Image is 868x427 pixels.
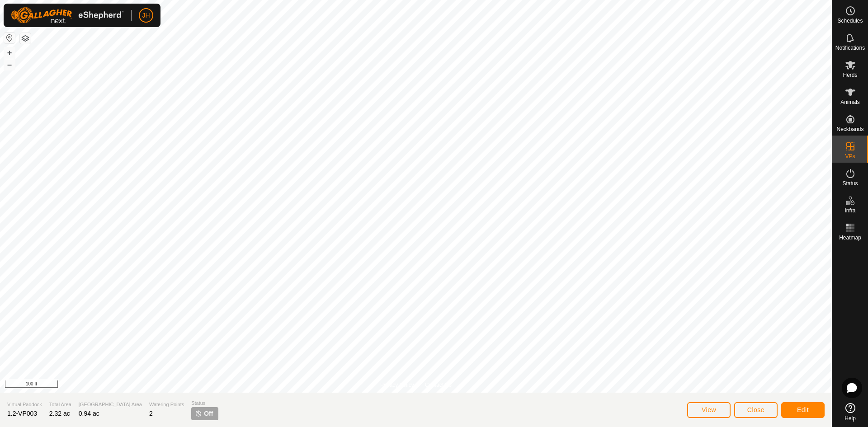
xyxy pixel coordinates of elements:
span: JH [142,11,150,20]
a: Privacy Policy [380,381,414,389]
span: Close [747,406,764,413]
span: View [702,406,716,413]
span: Edit [797,406,809,413]
button: – [4,59,15,70]
button: Close [734,402,778,418]
button: Reset Map [4,33,15,43]
span: Status [191,399,218,407]
span: Total Area [49,401,71,408]
a: Help [832,399,868,425]
span: Status [842,181,858,186]
a: Contact Us [425,381,452,389]
span: Watering Points [149,401,184,408]
span: [GEOGRAPHIC_DATA] Area [79,401,142,408]
img: Gallagher Logo [11,7,124,23]
span: Virtual Paddock [7,401,42,408]
span: 0.94 ac [79,410,99,417]
span: 2 [149,410,153,417]
span: VPs [845,154,855,159]
button: View [687,402,731,418]
span: Neckbands [836,127,863,132]
span: Notifications [835,45,865,51]
span: Heatmap [839,235,861,240]
span: Off [204,409,213,418]
span: Infra [844,208,855,213]
button: + [4,47,15,58]
span: Schedules [837,18,863,23]
button: Map Layers [20,33,31,44]
span: 2.32 ac [49,410,70,417]
span: 1.2-VP003 [7,410,37,417]
img: turn-off [195,410,202,417]
span: Herds [843,72,857,78]
button: Edit [781,402,825,418]
span: Help [844,416,856,421]
span: Animals [840,99,860,105]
